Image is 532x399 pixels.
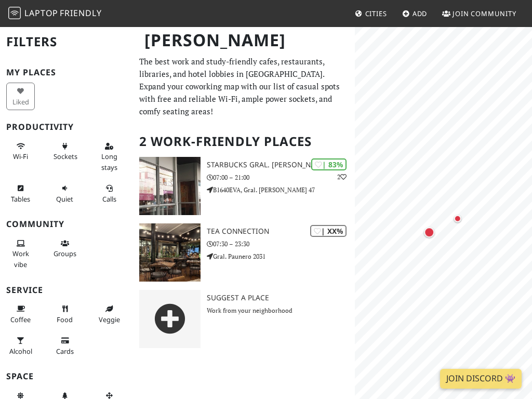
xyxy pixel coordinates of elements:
span: B1640EVA, Gral. [PERSON_NAME] 47 [213,186,315,194]
button: Veggie [95,300,124,328]
button: Alcohol [6,332,35,360]
a: Starbucks Gral. Alvear | 83% 2 Starbucks Gral. [PERSON_NAME] 07:00 – 21:00 B1640EVA, Gral. [PERSO... [133,157,355,215]
div: Map marker [451,212,463,224]
button: Work vibe [6,235,35,273]
button: Food [50,300,79,328]
span: | XX% [321,226,343,236]
span: Laptop [24,7,58,19]
h3: Community [6,219,127,229]
span: Friendly [60,7,101,19]
p: The best work and study-friendly cafes, restaurants, libraries, and hotel lobbies in [GEOGRAPHIC_... [139,55,349,117]
span: Filters [6,33,57,50]
span: 2 [337,173,340,181]
a: Join Community [438,4,521,23]
button: Long stays [95,138,124,176]
a: Add [398,4,432,23]
h2: 2 Work-Friendly Places [139,126,349,157]
span: Add [413,9,428,18]
h1: [PERSON_NAME] [136,26,353,55]
a: Cities [351,4,391,23]
a: LaptopFriendly LaptopFriendly [8,5,102,23]
span: Stable Wi-Fi [13,152,28,161]
span: Veggie [99,315,120,324]
span: Quiet [56,194,73,204]
div: Map marker [422,225,436,240]
h3: My Places [6,68,127,77]
span: Join Community [453,9,516,18]
button: Coffee [6,300,35,328]
img: Tea Connection [139,223,201,282]
h3: Productivity [6,122,127,132]
button: Wi-Fi [6,138,35,165]
span: Coffee [10,315,31,324]
p: Work from your neighborhood [207,305,354,315]
h3: Suggest a Place [207,294,354,302]
span: 07:30 – 23:30 [213,240,249,248]
span: Alcohol [9,347,32,356]
span: | 83% [322,159,343,169]
span: Long stays [101,152,117,171]
h3: Tea Connection [207,227,354,236]
span: Group tables [54,249,76,258]
button: Groups [50,235,79,262]
button: Quiet [50,180,79,207]
span: Credit cards [56,347,74,356]
button: Tables [6,180,35,207]
button: Cards [50,332,79,360]
button: Sockets [50,138,79,165]
span: Work-friendly tables [11,194,30,204]
span: Cities [365,9,387,18]
a: Suggest a Place Work from your neighborhood [133,290,355,348]
h3: Space [6,371,127,381]
img: gray-place-d2bdb4477600e061c01bd816cc0f2ef0cfcb1ca9e3ad78868dd16fb2af073a21.png [139,290,201,348]
span: Food [57,315,73,324]
h3: Service [6,285,127,295]
span: 07:00 – 21:00 [213,174,249,181]
button: Calls [95,180,124,207]
a: Tea Connection | XX% Tea Connection 07:30 – 23:30 Gral. Paunero 2031 [133,223,355,282]
h3: Starbucks Gral. [PERSON_NAME] [207,161,354,169]
span: Power sockets [54,152,77,161]
span: Gral. Paunero 2031 [213,252,265,260]
a: Join Discord 👾 [440,369,522,389]
span: People working [12,249,29,269]
img: LaptopFriendly [8,7,21,19]
span: Video/audio calls [102,194,116,204]
img: Starbucks Gral. Alvear [139,157,201,215]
